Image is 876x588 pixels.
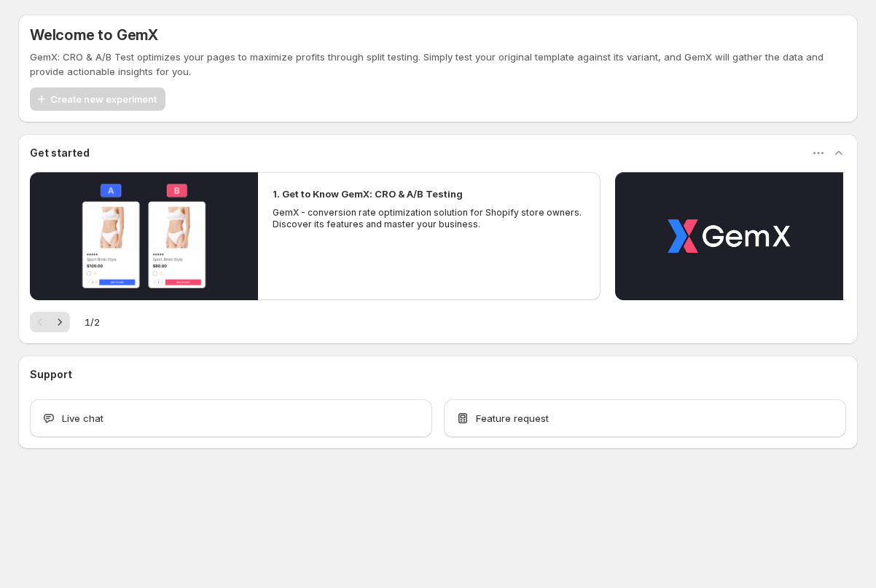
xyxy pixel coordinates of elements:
p: GemX - conversion rate optimization solution for Shopify store owners. Discover its features and ... [273,207,586,230]
span: Feature request [476,411,549,426]
span: 1 / 2 [85,315,100,329]
h5: Welcome to GemX [30,26,158,44]
p: GemX: CRO & A/B Test optimizes your pages to maximize profits through split testing. Simply test ... [30,50,846,79]
button: Play video [30,172,258,300]
nav: Pagination [30,312,70,332]
button: Play video [615,172,843,300]
span: Live chat [62,411,103,426]
h3: Support [30,367,72,382]
h2: 1. Get to Know GemX: CRO & A/B Testing [273,187,463,201]
button: Next [50,312,70,332]
h3: Get started [30,146,90,160]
